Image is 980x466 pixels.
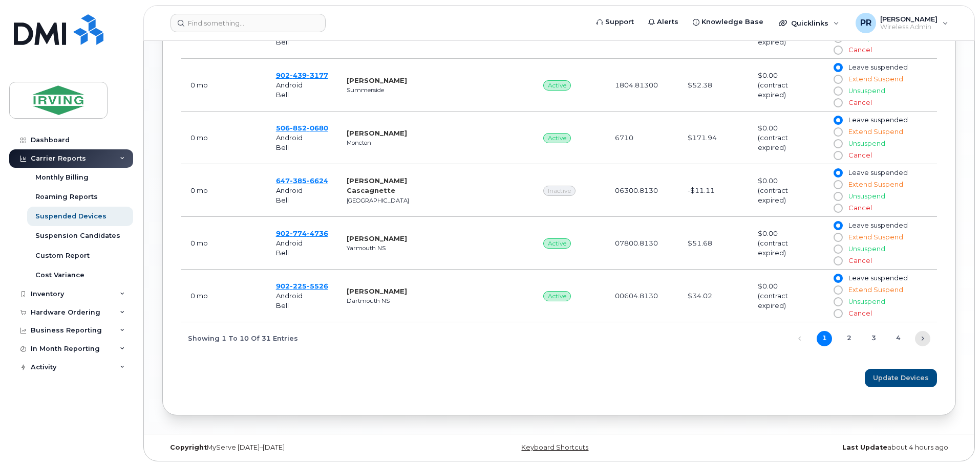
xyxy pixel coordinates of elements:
input: Cancel [834,309,842,318]
span: 506 [276,124,328,132]
span: Android [276,292,303,300]
span: PR [860,17,871,29]
td: $0.00 [749,112,824,164]
span: Extend Suspend [848,75,903,83]
td: 0 mo [181,112,267,164]
input: Unsuspend [834,298,842,306]
a: Previous [792,331,807,346]
td: 07800.8130 [606,217,678,270]
span: Cancel [848,309,872,317]
input: Cancel [834,99,842,107]
input: Cancel [834,204,842,212]
a: Support [589,12,641,32]
strong: Last Update [842,443,887,451]
span: Android [276,186,303,194]
span: 0680 [307,124,328,132]
div: (contract expired) [758,133,815,152]
small: [GEOGRAPHIC_DATA] [347,197,409,204]
td: 0 mo [181,59,267,112]
span: Quicklinks [791,19,828,27]
span: Leave suspended [848,116,908,124]
span: Cancel [848,151,872,159]
a: Knowledge Base [686,12,771,32]
td: $52.38 [678,59,749,112]
td: $51.68 [678,217,749,270]
input: Unsuspend [834,140,842,148]
span: Active [543,80,571,91]
a: 9027744736 [276,229,328,237]
span: 647 [276,176,328,185]
span: Bell [276,196,289,204]
span: Leave suspended [848,169,908,176]
input: Extend Suspend [834,128,842,136]
div: Showing 1 to 10 of 31 entries [181,329,298,346]
input: Find something... [171,14,326,32]
span: Bell [276,301,289,309]
span: 4736 [307,229,328,237]
span: Alerts [657,17,678,27]
td: $34.02 [678,270,749,322]
span: Active [543,133,571,143]
span: Extend Suspend [848,181,903,188]
span: Unsuspend [848,192,885,200]
span: Unsuspend [848,140,885,147]
input: Extend Suspend [834,233,842,241]
td: 6710 [606,112,678,164]
span: Unsuspend [848,87,885,95]
td: 1804.81300 [606,59,678,112]
span: 852 [290,124,307,132]
strong: [PERSON_NAME] [347,129,407,137]
span: [PERSON_NAME] [880,15,938,23]
span: 5526 [307,282,328,290]
span: Extend Suspend [848,233,903,241]
a: 2 [841,331,857,346]
a: 1 [817,331,832,346]
span: Support [605,17,634,27]
div: MyServe [DATE]–[DATE] [162,443,427,452]
span: 385 [290,176,307,185]
a: 4 [890,331,906,346]
span: 902 [276,71,328,79]
span: Cancel [848,204,872,212]
span: Bell [276,91,289,99]
td: 06300.8130 [606,164,678,217]
div: about 4 hours ago [691,443,956,452]
input: Cancel [834,46,842,54]
td: August 01, 2025 01:58 [181,270,267,322]
input: Unsuspend [834,192,842,201]
span: Cancel [848,46,872,54]
span: 902 [276,282,328,290]
input: Unsuspend [834,245,842,253]
small: Moncton [347,139,371,146]
a: 3 [866,331,881,346]
span: Android [276,81,303,89]
span: Unsuspend [848,34,885,42]
a: Keyboard Shortcuts [521,443,588,451]
span: Cancel [848,99,872,106]
span: 439 [290,71,307,79]
a: 9024393177 [276,71,328,79]
span: Cancel [848,257,872,264]
span: Leave suspended [848,274,908,282]
strong: [PERSON_NAME] [347,76,407,84]
span: Active [543,291,571,301]
a: 6473856624 [276,176,328,185]
span: Extend Suspend [848,286,903,294]
strong: Copyright [170,443,207,451]
small: Dartmouth NS [347,297,390,304]
span: 6624 [307,176,328,185]
span: Active [543,238,571,249]
input: Unsuspend [834,87,842,95]
td: $0.00 [749,59,824,112]
a: 5068520680 [276,124,328,132]
input: Leave suspended [834,63,842,72]
input: Leave suspended [834,274,842,282]
input: Extend Suspend [834,286,842,294]
td: $171.94 [678,112,749,164]
input: Cancel [834,151,842,160]
div: Poirier, Robert [848,13,955,33]
span: Unsuspend [848,245,885,253]
span: Android [276,134,303,142]
span: Update Devices [873,373,929,383]
small: Yarmouth NS [347,245,386,252]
